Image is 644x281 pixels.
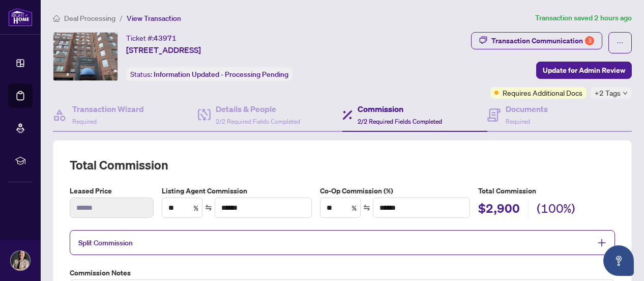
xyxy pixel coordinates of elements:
li: / [120,12,123,24]
h2: Total Commission [70,157,615,173]
button: Update for Admin Review [536,62,632,79]
span: View Transaction [127,14,181,23]
h4: Details & People [216,103,300,115]
label: Leased Price [70,185,154,196]
h4: Transaction Wizard [72,103,144,115]
span: [STREET_ADDRESS] [126,44,201,56]
span: 2/2 Required Fields Completed [358,118,442,125]
img: Profile Icon [11,251,30,270]
span: Update for Admin Review [543,62,625,78]
span: swap [205,204,212,211]
h4: Documents [506,103,548,115]
img: logo [8,8,33,26]
span: Deal Processing [64,14,115,23]
div: Transaction Communication [491,33,594,49]
label: Co-Op Commission (%) [320,185,470,196]
div: Ticket #: [126,32,177,44]
h2: (100%) [537,200,575,219]
img: IMG-C12186660_1.jpg [53,33,118,80]
span: 43971 [154,34,177,43]
span: Split Commission [78,238,133,247]
label: Commission Notes [70,267,615,278]
span: down [623,91,628,96]
h4: Commission [358,103,442,115]
span: ellipsis [617,39,624,46]
h2: $2,900 [478,200,520,219]
article: Transaction saved 2 hours ago [535,12,632,24]
label: Listing Agent Commission [162,185,312,196]
span: home [53,15,60,22]
span: plus [597,238,606,247]
button: Transaction Communication3 [471,32,602,49]
div: Status: [126,67,292,81]
div: Split Commission [70,230,615,255]
button: Open asap [603,245,634,276]
span: +2 Tags [595,87,621,99]
span: Requires Additional Docs [503,87,582,98]
h5: Total Commission [478,185,615,196]
span: Required [506,118,530,125]
span: 2/2 Required Fields Completed [216,118,300,125]
div: 3 [585,36,594,45]
span: Required [72,118,97,125]
span: Information Updated - Processing Pending [154,70,288,79]
span: swap [363,204,370,211]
